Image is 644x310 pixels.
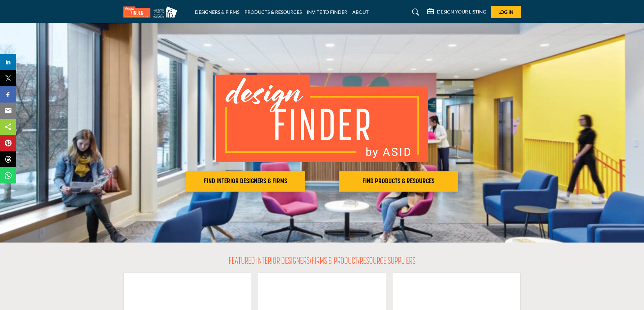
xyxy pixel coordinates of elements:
h2: FEATURED INTERIOR DESIGNERS/FIRMS & PRODUCT/RESOURCE SUPPLIERS [229,256,415,267]
a: PRODUCTS & RESOURCES [244,9,302,15]
button: FIND PRODUCTS & RESOURCES [339,171,458,192]
button: Log In [491,6,521,18]
a: ABOUT [352,9,369,15]
button: FIND INTERIOR DESIGNERS & FIRMS [186,171,305,192]
div: DESIGN YOUR LISTING [427,8,486,16]
a: INVITE TO FINDER [307,9,347,15]
a: Search [406,7,423,18]
span: Log In [498,9,514,15]
img: image [216,75,428,162]
h5: DESIGN YOUR LISTING [437,9,486,15]
h2: FIND INTERIOR DESIGNERS & FIRMS [188,177,303,186]
a: DESIGNERS & FIRMS [195,9,239,15]
img: Site Logo [123,6,181,18]
h2: FIND PRODUCTS & RESOURCES [341,177,456,186]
